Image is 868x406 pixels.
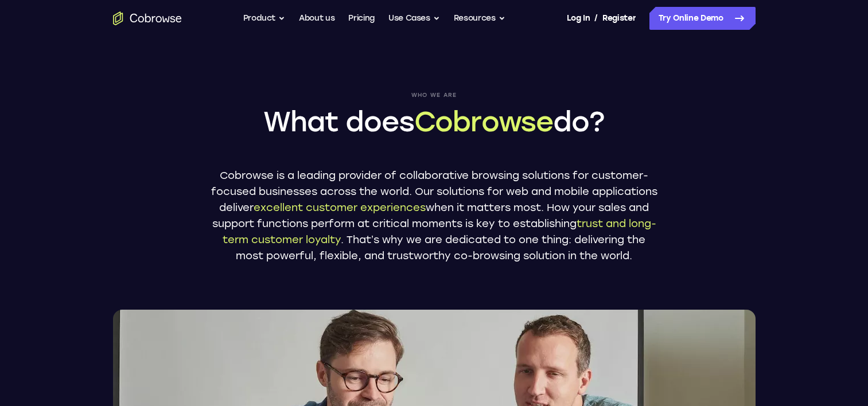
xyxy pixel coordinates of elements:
span: excellent customer experiences [254,201,426,214]
a: About us [299,7,334,30]
a: Try Online Demo [649,7,756,30]
button: Use Cases [388,7,440,30]
span: Cobrowse [414,105,553,138]
span: / [594,11,598,25]
p: Cobrowse is a leading provider of collaborative browsing solutions for customer-focused businesse... [211,167,658,264]
a: Go to the home page [113,11,182,25]
button: Product [243,7,286,30]
a: Register [602,7,636,30]
a: Pricing [348,7,375,30]
a: Log In [567,7,590,30]
h1: What does do? [211,103,658,140]
button: Resources [454,7,505,30]
span: Who we are [211,92,658,99]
